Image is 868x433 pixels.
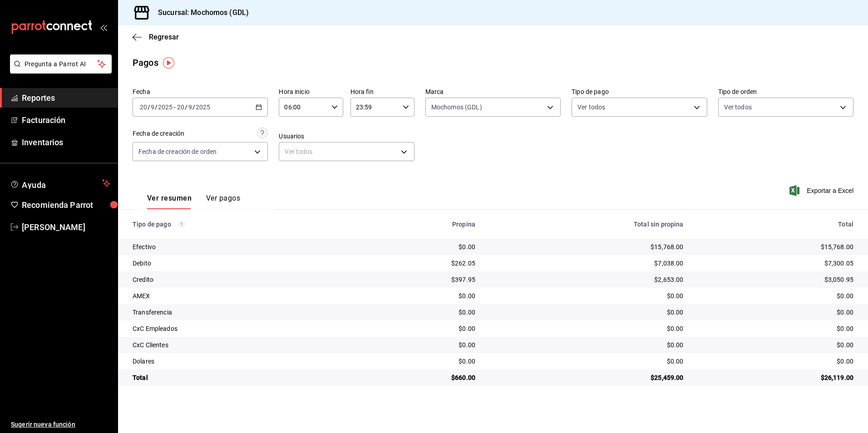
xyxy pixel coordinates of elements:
[133,291,350,300] div: AMEX
[185,103,187,111] span: /
[572,89,707,95] label: Tipo de pago
[148,103,150,111] span: /
[192,103,195,111] span: /
[133,56,158,69] div: Pagos
[365,221,475,228] div: Propina
[158,103,173,111] input: ----
[791,185,853,196] button: Exportar a Excel
[365,291,475,300] div: $0.00
[177,103,185,111] input: --
[25,59,98,69] span: Pregunta a Parrot AI
[698,308,853,317] div: $0.00
[133,129,184,138] div: Fecha de creación
[365,242,475,251] div: $0.00
[6,66,112,75] a: Pregunta a Parrot AI
[698,259,853,268] div: $7,300.05
[22,221,110,233] span: [PERSON_NAME]
[133,373,350,382] div: Total
[490,259,684,268] div: $7,038.00
[149,33,179,41] span: Regresar
[724,103,752,112] span: Ver todos
[11,420,110,429] span: Sugerir nueva función
[490,291,684,300] div: $0.00
[279,133,414,139] label: Usuarios
[133,357,350,366] div: Dolares
[174,103,176,111] span: -
[138,147,217,156] span: Fecha de creación de orden
[147,194,240,209] div: navigation tabs
[698,373,853,382] div: $26,119.00
[698,242,853,251] div: $15,768.00
[490,275,684,284] div: $2,653.00
[133,275,350,284] div: Credito
[133,259,350,268] div: Debito
[22,114,110,126] span: Facturación
[698,221,853,228] div: Total
[133,308,350,317] div: Transferencia
[490,242,684,251] div: $15,768.00
[490,373,684,382] div: $25,459.00
[147,194,192,209] button: Ver resumen
[698,357,853,366] div: $0.00
[490,324,684,333] div: $0.00
[22,199,110,211] span: Recomienda Parrot
[425,89,561,95] label: Marca
[133,324,350,333] div: CxC Empleados
[698,275,853,284] div: $3,050.95
[133,242,350,251] div: Efectivo
[365,324,475,333] div: $0.00
[490,308,684,317] div: $0.00
[365,308,475,317] div: $0.00
[365,259,475,268] div: $262.05
[365,373,475,382] div: $660.00
[698,340,853,349] div: $0.00
[163,57,174,69] img: Tooltip marker
[718,89,853,95] label: Tipo de orden
[22,92,110,104] span: Reportes
[22,136,110,148] span: Inventarios
[151,7,249,18] h3: Sucursal: Mochomos (GDL)
[150,103,155,111] input: --
[133,340,350,349] div: CxC Clientes
[698,291,853,300] div: $0.00
[10,54,112,74] button: Pregunta a Parrot AI
[178,221,185,227] svg: Los pagos realizados con Pay y otras terminales son montos brutos.
[155,103,158,111] span: /
[133,89,268,95] label: Fecha
[139,103,148,111] input: --
[188,103,192,111] input: --
[365,340,475,349] div: $0.00
[195,103,211,111] input: ----
[698,324,853,333] div: $0.00
[431,103,482,112] span: Mochomos (GDL)
[490,221,684,228] div: Total sin propina
[490,357,684,366] div: $0.00
[100,24,107,31] button: open_drawer_menu
[279,142,414,161] div: Ver todos
[133,33,179,41] button: Regresar
[133,221,350,228] div: Tipo de pago
[22,178,99,189] span: Ayuda
[350,89,414,95] label: Hora fin
[279,89,343,95] label: Hora inicio
[206,194,240,209] button: Ver pagos
[365,357,475,366] div: $0.00
[490,340,684,349] div: $0.00
[365,275,475,284] div: $397.95
[577,103,605,112] span: Ver todos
